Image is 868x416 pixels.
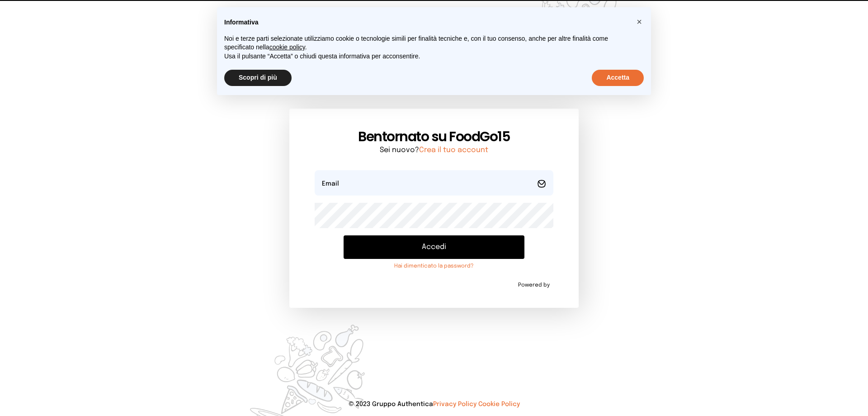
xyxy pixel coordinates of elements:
h2: Informativa [224,18,629,27]
a: Privacy Policy [433,401,476,407]
p: © 2023 Gruppo Authentica [14,400,854,409]
a: Hai dimenticato la password? [344,263,524,270]
button: Accedi [344,235,524,259]
p: Noi e terze parti selezionate utilizziamo cookie o tecnologie simili per finalità tecniche e, con... [224,34,629,52]
p: Sei nuovo? [315,145,553,156]
button: Accetta [592,70,644,86]
p: Usa il pulsante “Accetta” o chiudi questa informativa per acconsentire. [224,52,629,61]
button: Chiudi questa informativa [632,14,646,29]
a: cookie policy [269,43,305,51]
span: × [637,17,642,27]
h1: Bentornato su FoodGo15 [315,129,553,145]
a: Cookie Policy [478,401,520,407]
a: Crea il tuo account [419,146,488,154]
button: Scopri di più [224,70,292,86]
span: Powered by [518,282,550,289]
